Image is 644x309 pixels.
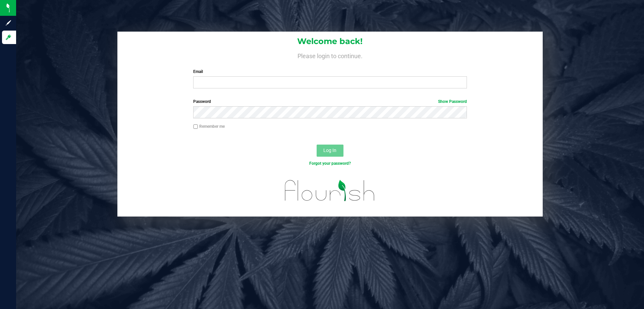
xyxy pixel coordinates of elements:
[193,123,225,129] label: Remember me
[438,99,467,104] a: Show Password
[317,145,343,157] button: Log In
[193,99,211,104] span: Password
[117,37,543,46] h1: Welcome back!
[117,51,543,59] h4: Please login to continue.
[309,161,351,166] a: Forgot your password?
[193,69,467,75] label: Email
[193,124,198,129] input: Remember me
[5,20,12,26] inline-svg: Sign up
[323,148,336,153] span: Log In
[5,34,12,41] inline-svg: Log in
[277,173,383,208] img: flourish_logo.svg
